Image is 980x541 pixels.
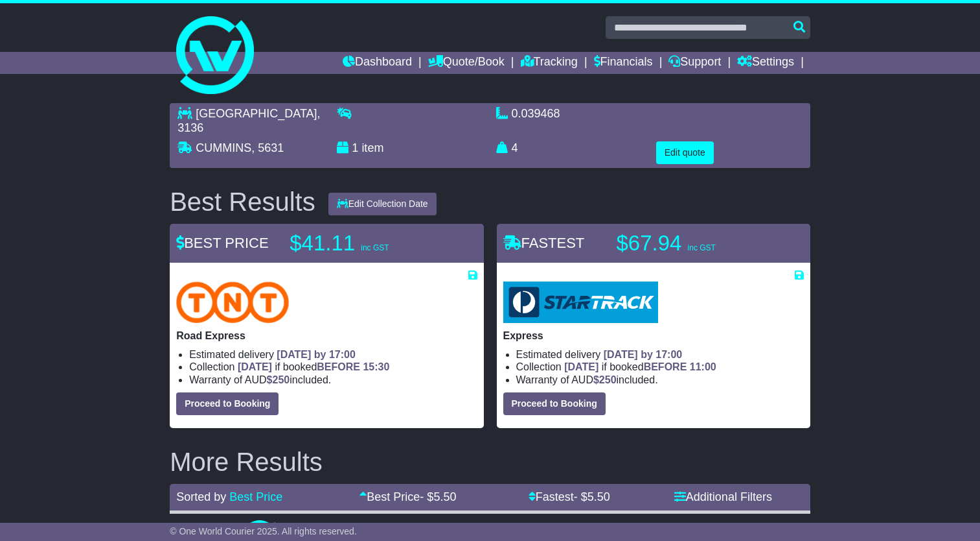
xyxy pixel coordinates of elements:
[688,243,716,252] span: inc GST
[328,193,437,215] button: Edit Collection Date
[594,52,653,74] a: Financials
[229,490,282,503] a: Best Price
[273,374,290,385] span: 250
[251,141,284,154] span: , 5631
[196,141,251,154] span: CUMMINS
[359,490,456,503] a: Best Price- $5.50
[674,490,772,503] a: Additional Filters
[189,374,477,386] li: Warranty of AUD included.
[737,52,794,74] a: Settings
[529,490,610,503] a: Fastest- $5.50
[420,490,456,503] span: - $
[176,490,226,503] span: Sorted by
[564,361,598,372] span: [DATE]
[177,107,320,134] span: , 3136
[516,348,804,361] li: Estimated delivery
[361,243,389,252] span: inc GST
[189,348,477,361] li: Estimated delivery
[512,107,560,120] span: 0.039468
[564,361,716,372] span: if booked
[196,107,317,120] span: [GEOGRAPHIC_DATA]
[277,349,356,360] span: [DATE] by 17:00
[290,230,451,256] p: $41.11
[343,52,412,74] a: Dashboard
[617,230,779,256] p: $67.94
[644,361,687,372] span: BEFORE
[170,448,810,476] h2: More Results
[512,141,518,154] span: 4
[361,141,383,154] span: item
[516,361,804,373] li: Collection
[521,52,578,74] a: Tracking
[176,330,477,342] p: Road Express
[267,374,290,385] span: $
[317,361,360,372] span: BEFORE
[574,490,610,503] span: - $
[503,330,804,342] p: Express
[163,187,322,216] div: Best Results
[238,361,272,372] span: [DATE]
[668,52,721,74] a: Support
[189,361,477,373] li: Collection
[176,282,289,323] img: TNT Domestic: Road Express
[503,235,585,251] span: FASTEST
[690,361,716,372] span: 11:00
[503,392,606,415] button: Proceed to Booking
[176,392,279,415] button: Proceed to Booking
[587,490,610,503] span: 5.50
[604,349,683,360] span: [DATE] by 17:00
[656,141,714,164] button: Edit quote
[352,141,358,154] span: 1
[170,526,357,536] span: © One World Courier 2025. All rights reserved.
[238,361,389,372] span: if booked
[428,52,505,74] a: Quote/Book
[516,374,804,386] li: Warranty of AUD included.
[599,374,617,385] span: 250
[176,235,268,251] span: BEST PRICE
[593,374,617,385] span: $
[503,282,658,323] img: StarTrack: Express
[433,490,456,503] span: 5.50
[363,361,389,372] span: 15:30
